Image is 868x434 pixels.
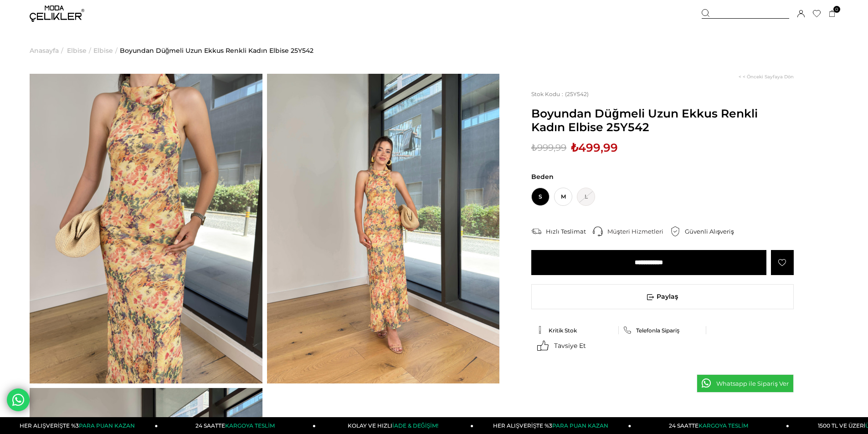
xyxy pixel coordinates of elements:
[531,91,565,97] span: Stok Kodu
[577,188,595,206] span: L
[67,27,93,74] li: >
[554,342,586,350] span: Tavsiye Et
[571,141,618,154] span: ₺499,99
[697,374,794,393] a: Whatsapp ile Sipariş Ver
[158,417,316,434] a: 24 SAATTEKARGOYA TESLİM
[623,326,702,334] a: Telefonla Sipariş
[771,250,794,275] a: Favorilere Ekle
[473,417,631,434] a: HER ALIŞVERİŞTE %3PARA PUAN KAZAN
[531,226,541,236] img: shipping.png
[531,173,794,181] span: Beden
[549,327,577,334] span: Kritik Stok
[670,226,680,236] img: security.png
[30,5,84,22] img: logo
[531,107,794,134] span: Boyundan Düğmeli Uzun Ekkus Renkli Kadın Elbise 25Y542
[607,227,670,235] div: Müşteri Hizmetleri
[30,27,59,74] a: Anasayfa
[531,141,566,154] span: ₺999,99
[120,27,313,74] a: Boyundan Düğmeli Uzun Ekkus Renkli Kadın Elbise 25Y542
[30,27,66,74] li: >
[30,74,262,383] img: Ekkus elbise 25Y542
[532,285,793,309] span: Paylaş
[267,74,500,383] img: Ekkus elbise 25Y542
[316,417,473,434] a: KOLAY VE HIZLIİADE & DEĞİŞİM!
[593,226,603,236] img: call-center.png
[636,327,679,334] span: Telefonla Sipariş
[225,422,274,429] span: KARGOYA TESLİM
[531,188,550,206] span: S
[392,422,438,429] span: İADE & DEĞİŞİM!
[93,27,113,74] a: Elbise
[685,227,741,235] div: Güvenli Alışveriş
[79,422,135,429] span: PARA PUAN KAZAN
[546,227,593,235] div: Hızlı Teslimat
[554,188,572,206] span: M
[552,422,608,429] span: PARA PUAN KAZAN
[67,27,87,74] a: Elbise
[632,417,789,434] a: 24 SAATTEKARGOYA TESLİM
[833,6,840,13] span: 0
[536,326,614,334] a: Kritik Stok
[829,10,836,17] a: 0
[739,74,794,80] a: < < Önceki Sayfaya Dön
[699,422,748,429] span: KARGOYA TESLİM
[531,91,589,97] span: (25Y542)
[93,27,120,74] li: >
